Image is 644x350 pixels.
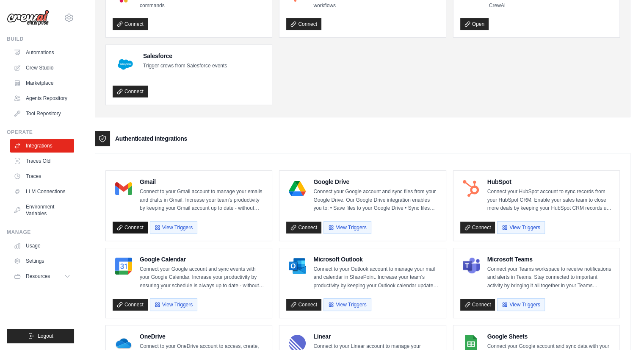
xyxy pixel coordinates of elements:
[286,222,321,233] a: Connect
[10,239,74,253] a: Usage
[10,139,74,153] a: Integrations
[289,258,306,275] img: Microsoft Outlook Logo
[497,298,544,311] button: View Triggers
[487,332,613,341] h4: Google Sheets
[313,178,439,186] h4: Google Drive
[38,333,53,339] span: Logout
[10,185,74,198] a: LLM Connections
[313,332,439,341] h4: Linear
[113,18,148,30] a: Connect
[323,221,371,234] button: View Triggers
[10,107,74,120] a: Tool Repository
[150,221,197,234] button: View Triggers
[113,86,148,97] a: Connect
[115,134,187,143] h3: Authenticated Integrations
[150,298,197,311] button: View Triggers
[10,76,74,90] a: Marketplace
[10,46,74,59] a: Automations
[26,273,50,280] span: Resources
[313,188,439,213] p: Connect your Google account and sync files from your Google Drive. Our Google Drive integration e...
[10,200,74,220] a: Environment Variables
[10,154,74,168] a: Traces Old
[10,269,74,283] button: Resources
[497,221,544,234] button: View Triggers
[140,265,265,290] p: Connect your Google account and sync events with your Google Calendar. Increase your productivity...
[323,298,371,311] button: View Triggers
[460,222,495,233] a: Connect
[313,255,439,264] h4: Microsoft Outlook
[143,62,227,70] p: Trigger crews from Salesforce events
[487,188,613,213] p: Connect your HubSpot account to sync records from your HubSpot CRM. Enable your sales team to clo...
[463,180,480,197] img: HubSpot Logo
[286,18,321,30] a: Connect
[140,255,265,264] h4: Google Calendar
[7,10,49,26] img: Logo
[487,265,613,290] p: Connect your Teams workspace to receive notifications and alerts in Teams. Stay connected to impo...
[487,255,613,264] h4: Microsoft Teams
[113,299,148,311] a: Connect
[10,92,74,105] a: Agents Repository
[140,188,265,213] p: Connect to your Gmail account to manage your emails and drafts in Gmail. Increase your team’s pro...
[10,61,74,75] a: Crew Studio
[113,222,148,233] a: Connect
[463,258,480,275] img: Microsoft Teams Logo
[460,299,495,311] a: Connect
[115,54,135,75] img: Salesforce Logo
[286,299,321,311] a: Connect
[487,178,613,186] h4: HubSpot
[140,178,265,186] h4: Gmail
[10,169,74,183] a: Traces
[10,254,74,268] a: Settings
[115,180,132,197] img: Gmail Logo
[460,18,489,30] a: Open
[7,329,74,343] button: Logout
[143,52,227,60] h4: Salesforce
[313,265,439,290] p: Connect to your Outlook account to manage your mail and calendar in SharePoint. Increase your tea...
[115,258,132,275] img: Google Calendar Logo
[140,332,265,341] h4: OneDrive
[7,36,74,42] div: Build
[7,129,74,136] div: Operate
[289,180,306,197] img: Google Drive Logo
[7,229,74,236] div: Manage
